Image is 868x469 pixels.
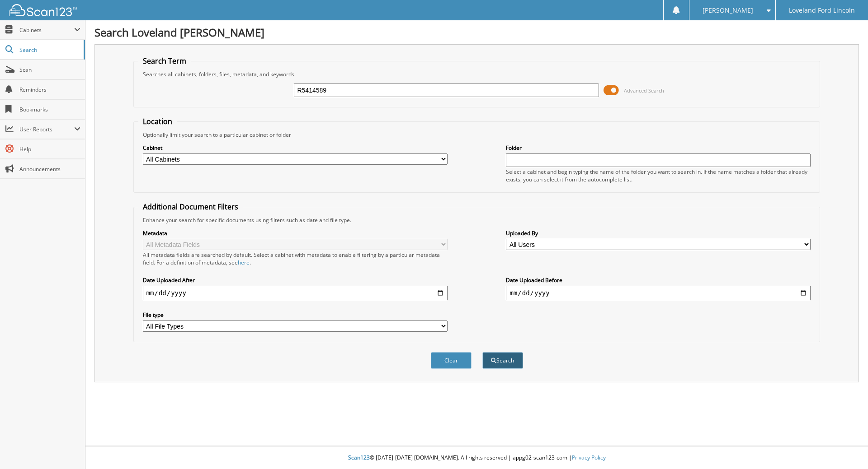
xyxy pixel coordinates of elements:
label: Date Uploaded After [143,276,448,284]
span: [PERSON_NAME] [703,8,753,13]
label: Cabinet [143,144,448,152]
input: end [506,286,811,300]
span: Advanced Search [624,87,664,94]
div: Enhance your search for specific documents using filters such as date and file type. [138,216,816,224]
button: Clear [431,352,472,369]
div: Select a cabinet and begin typing the name of the folder you want to search in. If the name match... [506,168,811,183]
img: scan123-logo-white.svg [9,4,77,16]
span: Scan123 [348,454,370,461]
legend: Additional Document Filters [138,202,243,212]
a: here [238,259,250,266]
legend: Location [138,116,177,126]
label: Folder [506,144,811,152]
div: Searches all cabinets, folders, files, metadata, and keywords [138,70,816,78]
div: © [DATE]-[DATE] [DOMAIN_NAME]. All rights reserved | appg02-scan123-com | [85,447,868,469]
label: File type [143,311,448,319]
label: Uploaded By [506,229,811,237]
span: Scan [19,66,80,74]
span: Bookmarks [19,106,80,113]
div: All metadata fields are searched by default. Select a cabinet with metadata to enable filtering b... [143,251,448,266]
span: Loveland Ford Lincoln [789,8,855,13]
span: Search [19,46,79,54]
div: Optionally limit your search to a particular cabinet or folder [138,131,816,139]
label: Metadata [143,229,448,237]
span: Reminders [19,86,80,93]
button: Search [482,352,523,369]
legend: Search Term [138,56,191,66]
label: Date Uploaded Before [506,276,811,284]
h1: Search Loveland [PERSON_NAME] [94,25,859,40]
input: start [143,286,448,300]
a: Privacy Policy [572,454,606,461]
iframe: Chat Widget [823,426,868,469]
span: User Reports [19,125,74,133]
span: Announcements [19,165,80,173]
span: Cabinets [19,26,74,34]
span: Help [19,145,80,153]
